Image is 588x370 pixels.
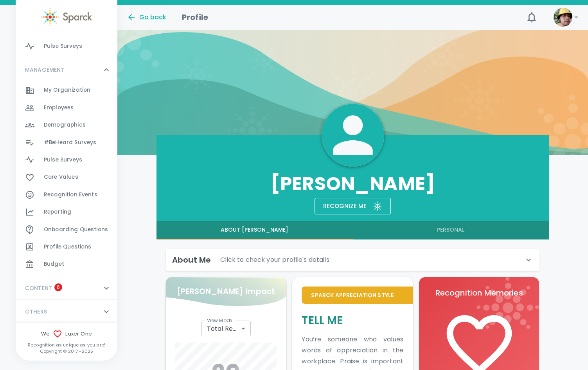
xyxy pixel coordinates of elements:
[311,291,403,299] p: Sparck Appreciation Style
[41,8,92,26] img: Sparck logo
[16,238,117,256] a: Profile Questions
[428,287,530,299] p: Recognition Memories
[16,256,117,273] a: Budget
[220,255,329,265] p: Click to check your profile's details
[201,321,251,336] div: Total Recognitions
[25,66,65,74] p: MANAGEMENT
[44,243,92,251] span: Profile Questions
[182,11,208,24] h1: Profile
[315,198,391,214] button: Recognize meSparck logo white
[156,173,549,195] h3: [PERSON_NAME]
[156,221,352,239] button: About [PERSON_NAME]
[44,121,86,129] span: Demographics
[172,254,211,266] h6: About Me
[44,191,97,199] span: Recognition Events
[302,313,403,328] h5: Tell Me
[16,58,117,82] div: MANAGEMENT
[44,42,82,50] span: Pulse Surveys
[16,82,117,276] div: MANAGEMENT
[16,348,117,354] p: Copyright © 2017 - 2025
[44,173,78,181] span: Core Values
[44,156,82,164] span: Pulse Surveys
[16,38,117,55] a: Pulse Surveys
[16,116,117,134] a: Demographics
[353,221,549,239] button: Personal
[16,221,117,238] a: Onboarding Questions
[16,276,117,300] div: CONTENT6
[477,277,539,337] img: logo
[16,99,117,116] a: Employees
[16,203,117,221] a: Reporting
[554,8,572,27] img: Picture of Marlon
[16,186,117,203] a: Recognition Events
[177,285,275,297] p: [PERSON_NAME] Impact
[44,104,74,112] span: Employees
[317,195,367,211] div: Recognize me
[207,317,232,324] label: View Mode
[44,139,96,147] span: #BeHeard Surveys
[25,284,52,292] p: CONTENT
[25,308,47,316] p: OTHERS
[166,249,539,271] div: About MeClick to check your profile's details
[54,283,62,291] span: 6
[16,8,117,26] a: Sparck logo
[16,300,117,323] div: OTHERS
[44,208,71,216] span: Reporting
[16,82,117,99] a: My Organization
[156,221,549,239] div: full width tabs
[373,201,382,211] img: Sparck logo white
[44,86,90,94] span: My Organization
[44,260,64,268] span: Budget
[16,329,117,339] span: We Luxer One
[16,134,117,151] a: #BeHeard Surveys
[16,151,117,169] a: Pulse Surveys
[16,169,117,186] a: Core Values
[127,13,166,22] button: Go back
[44,226,108,234] span: Onboarding Questions
[16,342,117,348] p: Recognition as unique as you are!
